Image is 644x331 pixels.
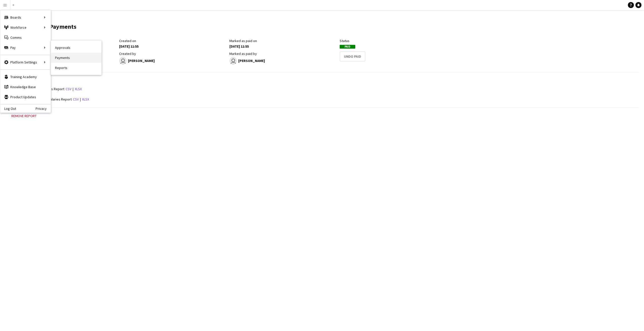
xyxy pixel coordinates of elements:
div: | [9,96,639,102]
h3: Reports [9,78,639,82]
div: [PERSON_NAME] [119,57,227,64]
a: Payments [51,53,101,63]
div: Platform Settings [0,57,51,67]
div: Created on [119,39,227,43]
button: Undo Paid [340,51,365,61]
a: Product Updates [0,92,51,102]
a: xlsx [75,87,82,91]
div: Total payments [9,39,117,43]
button: Remove report [9,113,39,119]
a: Reports [51,63,101,73]
a: Approvals [51,43,101,53]
div: Pay [0,43,51,53]
div: | [9,86,639,92]
a: csv [73,97,79,102]
div: Workforce [0,22,51,32]
a: Comms [0,32,51,43]
div: [PERSON_NAME] [229,57,337,64]
div: Marked as paid by [229,51,337,56]
a: csv [66,87,71,91]
a: Log Out [0,107,16,111]
a: Training Academy [0,72,51,82]
a: Privacy [36,107,51,111]
div: Boards [0,12,51,22]
div: Status [340,39,447,43]
div: [DATE] 11:55 [229,44,337,49]
div: Marked as paid on [229,39,337,43]
a: xlsx [82,97,89,102]
div: [DATE] 11:55 [119,44,227,49]
span: Paid [340,45,355,49]
div: Created by [119,51,227,56]
a: Knowledge Base [0,82,51,92]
